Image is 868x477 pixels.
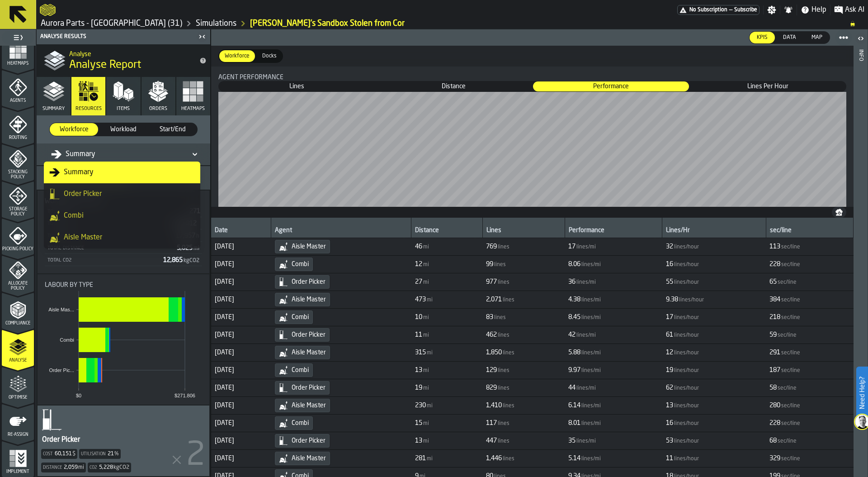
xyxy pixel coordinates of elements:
div: Lines/Hr [666,227,762,236]
label: button-switch-multi-Data [775,31,804,44]
span: Storage Policy [2,207,34,217]
span: [DATE] [215,278,268,286]
span: Heatmaps [181,106,205,112]
span: Combi [292,261,309,268]
button: button- [832,207,846,218]
span: 473 [415,296,426,303]
div: DropdownMenuValue-all-agents-summary [51,149,187,160]
div: Total CO2 [47,258,160,263]
div: thumb [533,81,689,91]
div: Co2 [88,463,131,472]
span: FormattedValue [769,296,801,303]
div: Distance [415,227,478,236]
li: menu Optimise [2,367,34,403]
span: FormattedValue [568,367,602,374]
span: Combi [292,367,309,374]
span: — [729,7,732,13]
div: Lines [486,227,561,236]
span: 977 [486,278,497,286]
div: thumb [750,32,775,43]
span: FormattedValue [486,349,515,356]
span: FormattedValue [415,367,430,374]
span: mi [423,315,429,321]
span: Data [779,33,800,42]
li: menu Implement [2,441,34,477]
text: Combi [60,337,74,343]
span: 9.38 [666,296,678,303]
li: menu Agents [2,70,34,106]
text: $0 [76,393,81,398]
div: title-Analyse Report [37,44,210,77]
span: Workforce [221,52,253,60]
span: FormattedValue [666,296,705,303]
label: button-switch-multi-Workforce [218,49,256,63]
a: link-to-/wh/i/aa2e4adb-2cd5-4688-aa4a-ec82bcf75d46/pricing/ [677,5,759,15]
span: 44 [568,384,576,391]
a: link-to-/wh/i/aa2e4adb-2cd5-4688-aa4a-ec82bcf75d46 [41,19,182,29]
span: Allocate Policy [2,281,34,291]
span: Distance [376,82,531,91]
div: thumb [804,32,830,43]
span: 32 [666,243,673,250]
span: FormattedValue [666,384,700,391]
span: 769 [486,243,497,250]
span: lines/hour [679,297,704,303]
div: sec/line [770,227,849,236]
span: FormattedValue [666,278,700,286]
span: 462 [486,331,497,339]
span: 187 [769,367,780,374]
span: 9.97 [568,367,580,374]
span: FormattedValue [769,314,801,321]
span: mi [193,246,199,251]
div: Date [215,227,267,236]
li: dropdown-item [44,183,200,205]
label: Co2 [90,465,97,470]
span: kgCO2 [184,258,199,263]
span: 10 [415,314,422,321]
div: Summary [51,149,95,160]
span: FormattedValue [769,367,801,374]
span: Aisle Master [292,243,326,250]
span: Stacking Policy [2,170,34,180]
span: FormattedValue [486,384,510,391]
span: Analyse [2,358,34,363]
span: [DATE] [215,261,268,268]
li: dropdown-item [44,162,200,183]
span: FormattedValue [486,296,515,303]
div: Aisle Master [275,346,330,359]
span: [DATE] [215,349,268,356]
div: Summary [49,167,195,178]
span: FormattedValue [486,314,507,321]
span: 384 [769,296,780,303]
span: lines/mi [581,262,601,268]
span: 13 [415,367,422,374]
div: Combi [49,210,195,221]
div: Combi [275,310,313,324]
span: FormattedValue [666,261,700,268]
span: 83 [486,314,493,321]
span: Summary [42,106,65,112]
span: Implement [2,469,34,474]
span: Combi [292,314,309,321]
label: Utilisation [81,452,106,457]
span: lines/hour [674,315,699,321]
span: Routing [2,135,34,140]
div: Distance [41,463,86,472]
li: dropdown-item [44,227,200,248]
h2: Sub Title [69,49,192,58]
li: menu Picking Policy [2,218,34,254]
span: Ask AI [845,5,864,15]
span: FormattedValue [769,261,801,268]
span: 61 [666,331,673,339]
div: Title [45,281,202,289]
span: lines [498,244,509,250]
span: 55 [666,278,673,286]
span: FormattedValue [486,278,510,286]
div: Aisle Master [49,232,195,243]
span: lines [498,367,509,374]
div: Order Picker [275,381,330,395]
div: thumb [149,123,197,136]
span: FormattedValue [486,261,507,268]
label: button-toggle-Open [854,31,867,48]
span: 16 [666,261,673,268]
